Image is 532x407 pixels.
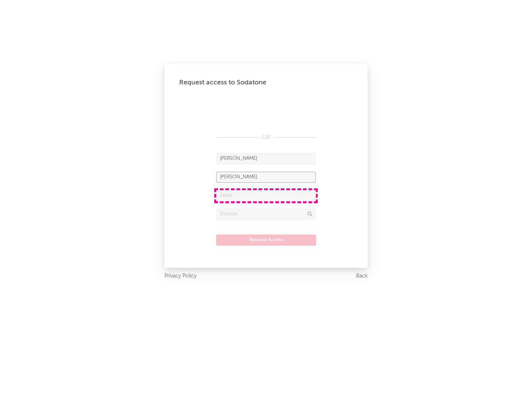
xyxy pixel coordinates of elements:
[216,172,316,183] input: Last Name
[216,209,316,220] input: Division
[216,133,316,142] div: OR
[216,153,316,164] input: First Name
[216,235,316,246] button: Request Access
[179,78,353,87] div: Request access to Sodatone
[356,272,368,281] a: Back
[164,272,197,281] a: Privacy Policy
[216,190,316,201] input: Email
